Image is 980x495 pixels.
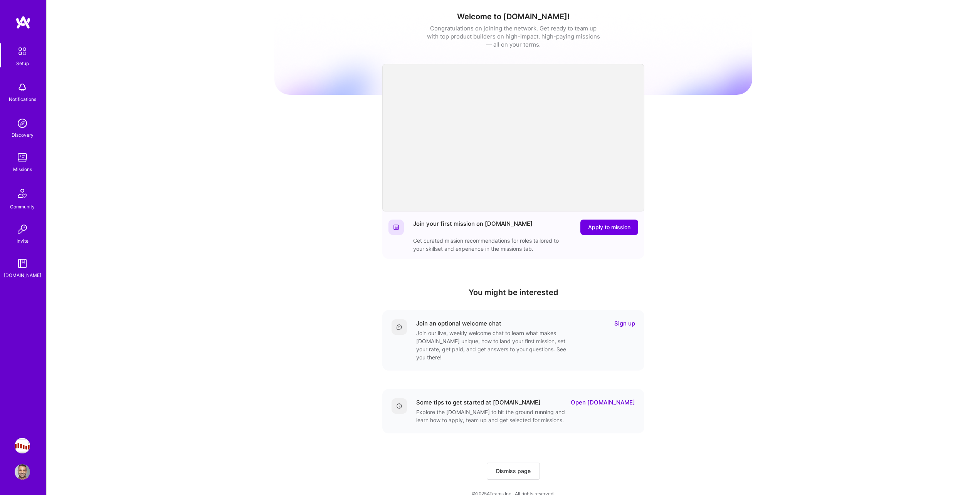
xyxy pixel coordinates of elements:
[571,398,635,406] a: Open [DOMAIN_NAME]
[15,438,30,453] img: Steelbay.ai: AI Engineer for Multi-Agent Platform
[13,464,32,480] a: User Avatar
[16,59,29,67] div: Setup
[580,220,638,235] button: Apply to mission
[4,271,41,279] div: [DOMAIN_NAME]
[588,223,630,231] span: Apply to mission
[10,203,35,211] div: Community
[15,221,30,237] img: Invite
[416,398,541,406] div: Some tips to get started at [DOMAIN_NAME]
[382,288,644,297] h4: You might be interested
[413,237,567,253] div: Get curated mission recommendations for roles tailored to your skillset and experience in the mis...
[416,319,501,327] div: Join an optional welcome chat
[416,408,570,424] div: Explore the [DOMAIN_NAME] to hit the ground running and learn how to apply, team up and get selec...
[487,463,540,480] button: Dismiss page
[15,150,30,165] img: teamwork
[14,43,30,59] img: setup
[496,467,531,475] span: Dismiss page
[17,237,29,245] div: Invite
[15,116,30,131] img: discovery
[13,184,32,203] img: Community
[393,224,399,230] img: Website
[9,95,36,103] div: Notifications
[396,324,402,330] img: Comment
[12,131,34,139] div: Discovery
[427,24,600,49] div: Congratulations on joining the network. Get ready to team up with top product builders on high-im...
[15,15,31,29] img: logo
[15,464,30,480] img: User Avatar
[13,438,32,453] a: Steelbay.ai: AI Engineer for Multi-Agent Platform
[382,64,644,211] iframe: To enrich screen reader interactions, please activate Accessibility in Grammarly extension settings
[274,12,752,21] h1: Welcome to [DOMAIN_NAME]!
[15,256,30,271] img: guide book
[413,220,533,235] div: Join your first mission on [DOMAIN_NAME]
[13,165,32,173] div: Missions
[614,319,635,327] a: Sign up
[15,80,30,95] img: bell
[416,329,570,361] div: Join our live, weekly welcome chat to learn what makes [DOMAIN_NAME] unique, how to land your fir...
[396,403,402,409] img: Details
